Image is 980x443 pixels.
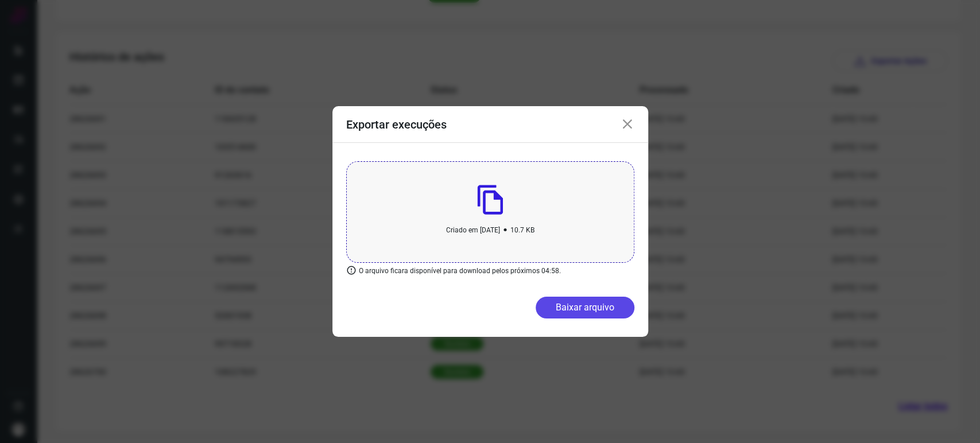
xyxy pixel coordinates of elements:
b: • [503,220,508,239]
p: Criado em [DATE] 10.7 KB [446,220,534,239]
h3: Exportar execuções [346,118,447,131]
img: File [477,185,503,215]
button: Baixar arquivo [536,297,634,318]
p: O arquivo ficara disponível para download pelos próximos 04:58. [346,263,561,278]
